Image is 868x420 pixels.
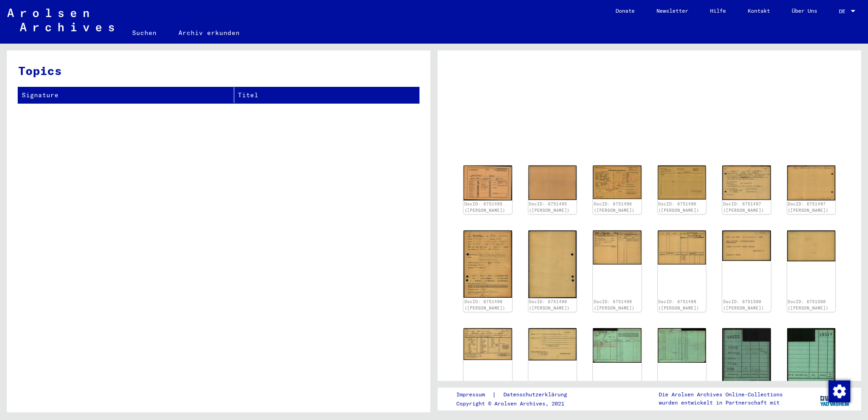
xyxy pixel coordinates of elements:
img: 001.jpg [593,230,641,265]
a: Archiv erkunden [168,22,251,44]
img: 001.jpg [464,230,512,298]
a: Suchen [121,22,168,44]
a: DocID: 6751496 ([PERSON_NAME]) [658,201,699,213]
p: wurden entwickelt in Partnerschaft mit [659,399,783,407]
img: 001.jpg [464,165,512,200]
a: DocID: 6751498 ([PERSON_NAME]) [529,299,570,310]
div: | [456,390,578,400]
a: DocID: 6751495 ([PERSON_NAME]) [464,201,505,213]
h3: Topics [18,62,419,80]
a: DocID: 6751498 ([PERSON_NAME]) [464,299,505,310]
th: Signature [18,87,234,103]
img: 002.jpg [528,165,577,200]
img: 002.jpg [658,230,706,265]
img: 001.jpg [593,165,641,199]
th: Titel [234,87,419,103]
img: 002.jpg [787,165,836,200]
img: 002.jpg [528,328,577,360]
img: 001.jpg [593,328,641,363]
a: DocID: 6751499 ([PERSON_NAME]) [658,299,699,310]
img: 001.jpg [722,230,771,261]
a: DocID: 6751497 ([PERSON_NAME]) [788,201,829,213]
img: 001.jpg [722,328,771,390]
img: Zustimmung ändern [829,380,850,402]
a: DocID: 6751500 ([PERSON_NAME]) [723,299,764,310]
a: Impressum [456,390,492,400]
a: DocID: 6751496 ([PERSON_NAME]) [594,201,635,213]
p: Copyright © Arolsen Archives, 2021 [456,400,578,408]
img: 002.jpg [787,230,836,261]
a: DocID: 6751500 ([PERSON_NAME]) [788,299,829,310]
a: Datenschutzerklärung [496,390,578,400]
img: 002.jpg [787,328,836,391]
p: Die Arolsen Archives Online-Collections [659,390,783,399]
img: yv_logo.png [818,387,852,410]
a: DocID: 6751499 ([PERSON_NAME]) [594,299,635,310]
a: DocID: 6751497 ([PERSON_NAME]) [723,201,764,213]
span: DE [839,8,849,15]
img: 002.jpg [658,328,706,363]
img: 001.jpg [722,165,771,200]
img: 001.jpg [464,328,512,360]
img: 002.jpg [528,230,577,298]
img: 002.jpg [658,165,706,200]
img: Arolsen_neg.svg [7,9,114,31]
a: DocID: 6751495 ([PERSON_NAME]) [529,201,570,213]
